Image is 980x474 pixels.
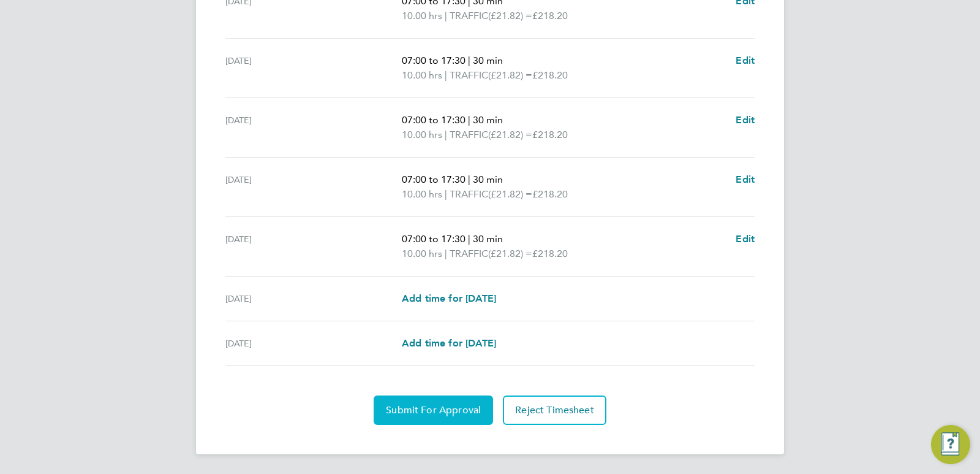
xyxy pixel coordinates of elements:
[225,113,402,142] div: [DATE]
[402,174,466,185] span: 07:00 to 17:30
[402,129,442,140] span: 10.00 hrs
[468,174,470,185] span: |
[468,55,470,66] span: |
[473,114,503,126] span: 30 min
[402,55,466,66] span: 07:00 to 17:30
[445,10,447,21] span: |
[488,129,532,140] span: (£21.82) =
[488,10,532,21] span: (£21.82) =
[488,248,532,259] span: (£21.82) =
[473,174,503,185] span: 30 min
[402,292,496,304] span: Add time for [DATE]
[225,232,402,261] div: [DATE]
[450,128,488,142] span: TRAFFIC
[736,172,755,187] a: Edit
[736,55,755,66] span: Edit
[488,188,532,200] span: (£21.82) =
[532,248,568,259] span: £218.20
[445,129,447,140] span: |
[736,113,755,128] a: Edit
[532,188,568,200] span: £218.20
[402,10,442,21] span: 10.00 hrs
[386,404,481,416] span: Submit For Approval
[402,291,496,306] a: Add time for [DATE]
[445,188,447,200] span: |
[736,233,755,245] span: Edit
[450,247,488,261] span: TRAFFIC
[374,396,493,425] button: Submit For Approval
[532,129,568,140] span: £218.20
[225,53,402,83] div: [DATE]
[473,55,503,66] span: 30 min
[402,337,496,349] span: Add time for [DATE]
[402,248,442,259] span: 10.00 hrs
[488,69,532,81] span: (£21.82) =
[468,114,470,126] span: |
[515,404,594,416] span: Reject Timesheet
[736,53,755,68] a: Edit
[736,174,755,185] span: Edit
[225,336,402,351] div: [DATE]
[503,396,606,425] button: Reject Timesheet
[736,114,755,126] span: Edit
[468,233,470,245] span: |
[402,188,442,200] span: 10.00 hrs
[402,69,442,81] span: 10.00 hrs
[450,68,488,83] span: TRAFFIC
[402,336,496,351] a: Add time for [DATE]
[402,114,466,126] span: 07:00 to 17:30
[450,187,488,202] span: TRAFFIC
[402,233,466,245] span: 07:00 to 17:30
[532,10,568,21] span: £218.20
[445,248,447,259] span: |
[736,232,755,247] a: Edit
[473,233,503,245] span: 30 min
[225,291,402,306] div: [DATE]
[931,425,970,464] button: Engage Resource Center
[225,172,402,202] div: [DATE]
[450,9,488,23] span: TRAFFIC
[445,69,447,81] span: |
[532,69,568,81] span: £218.20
